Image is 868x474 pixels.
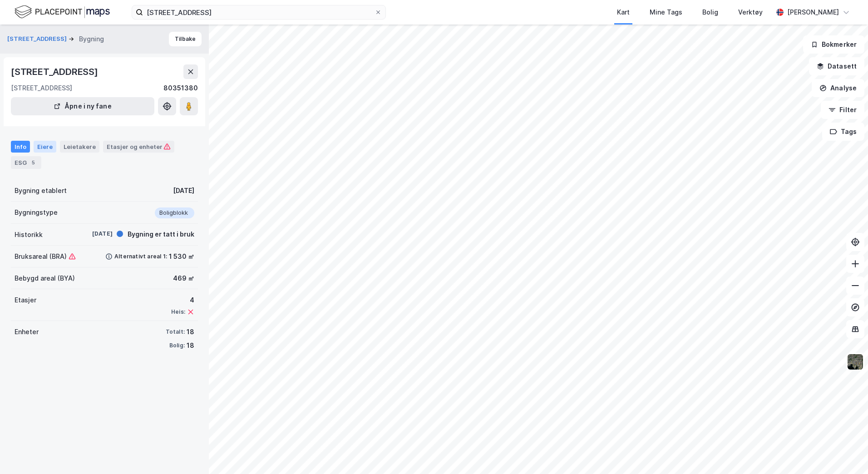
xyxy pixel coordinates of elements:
div: [DATE] [173,185,194,196]
iframe: Chat Widget [823,430,868,474]
button: Bokmerker [803,35,864,54]
div: Kart [617,7,630,18]
button: Analyse [812,79,864,97]
div: Alternativt areal 1: [114,253,167,260]
div: ESG [11,156,41,169]
div: Bolig [702,7,718,18]
div: Totalt: [166,328,185,336]
div: [PERSON_NAME] [787,7,839,18]
div: 5 [29,158,38,167]
div: Info [11,141,30,153]
div: Bygning etablert [15,185,67,196]
div: [STREET_ADDRESS] [11,64,100,79]
img: 9k= [847,353,864,370]
div: Etasjer og enheter [107,143,171,151]
div: Enheter [15,326,39,337]
div: 18 [187,326,194,337]
div: 1 530 ㎡ [169,251,194,262]
div: Heis: [171,308,185,316]
div: Kontrollprogram for chat [823,430,868,474]
button: Tags [822,123,864,141]
div: Verktøy [738,7,763,18]
div: 80351380 [163,83,198,94]
button: Tilbake [169,32,202,46]
div: 18 [187,340,194,351]
button: Filter [821,101,864,119]
div: Eiere [34,141,56,153]
div: [STREET_ADDRESS] [11,83,72,94]
div: Bygningstype [15,207,58,218]
div: Etasjer [15,295,36,306]
div: Bebygd areal (BYA) [15,273,75,284]
div: Bolig: [169,342,185,349]
div: Mine Tags [650,7,682,18]
button: Åpne i ny fane [11,97,154,115]
div: 4 [171,295,194,306]
img: logo.f888ab2527a4732fd821a326f86c7f29.svg [15,4,110,20]
button: Datasett [809,57,864,75]
div: Historikk [15,229,43,240]
div: Bygning [79,34,104,44]
div: Leietakere [60,141,99,153]
div: [DATE] [76,230,113,238]
div: Bruksareal (BRA) [15,251,76,262]
div: Bygning er tatt i bruk [128,229,194,240]
button: [STREET_ADDRESS] [7,35,69,44]
div: 469 ㎡ [173,273,194,284]
input: Søk på adresse, matrikkel, gårdeiere, leietakere eller personer [143,5,375,19]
